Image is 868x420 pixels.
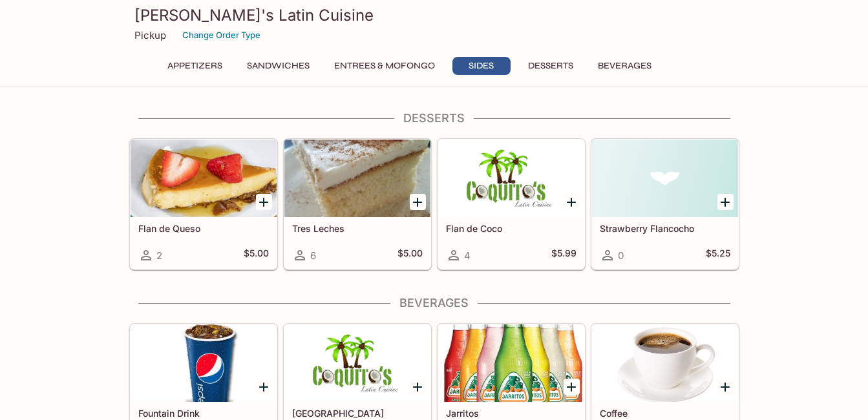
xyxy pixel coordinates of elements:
span: 4 [464,249,471,262]
button: Add Flan de Queso [256,194,272,210]
h5: Fountain Drink [138,408,269,419]
a: Tres Leches6$5.00 [284,139,431,269]
h5: Flan de Queso [138,223,269,234]
button: Entrees & Mofongo [327,57,442,75]
button: Add Flan de Coco [564,194,580,210]
span: 2 [156,249,162,262]
button: Sandwiches [240,57,317,75]
h5: [GEOGRAPHIC_DATA] [292,408,423,419]
div: Tres Leches [284,140,430,217]
button: Add Malta [410,379,426,395]
button: Add Tres Leches [410,194,426,210]
a: Flan de Queso2$5.00 [130,139,277,269]
button: Sides [452,57,511,75]
button: Add Strawberry Flancocho [717,194,734,210]
button: Add Jarritos [564,379,580,395]
h5: Strawberry Flancocho [600,223,730,234]
div: Jarritos [438,324,584,402]
span: 0 [618,249,624,262]
div: Coffee [592,324,738,402]
h5: Flan de Coco [446,223,577,234]
h5: $5.25 [706,247,730,263]
a: Strawberry Flancocho0$5.25 [591,139,739,269]
div: Fountain Drink [131,324,277,402]
div: Strawberry Flancocho [592,140,738,217]
h5: $5.00 [244,247,269,263]
button: Desserts [521,57,580,75]
h5: Tres Leches [292,223,423,234]
h5: Jarritos [446,408,577,419]
h5: $5.00 [397,247,423,263]
h3: [PERSON_NAME]'s Latin Cuisine [134,5,734,25]
a: Flan de Coco4$5.99 [438,139,585,269]
button: Add Fountain Drink [256,379,272,395]
button: Add Coffee [717,379,734,395]
button: Beverages [591,57,659,75]
h5: $5.99 [551,247,577,263]
button: Change Order Type [176,25,266,45]
h4: Beverages [129,296,739,310]
div: Flan de Queso [131,140,277,217]
h5: Coffee [600,408,730,419]
button: Appetizers [160,57,229,75]
h4: Desserts [129,111,739,125]
p: Pickup [134,29,166,41]
div: Flan de Coco [438,140,584,217]
span: 6 [310,249,316,262]
div: Malta [284,324,430,402]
